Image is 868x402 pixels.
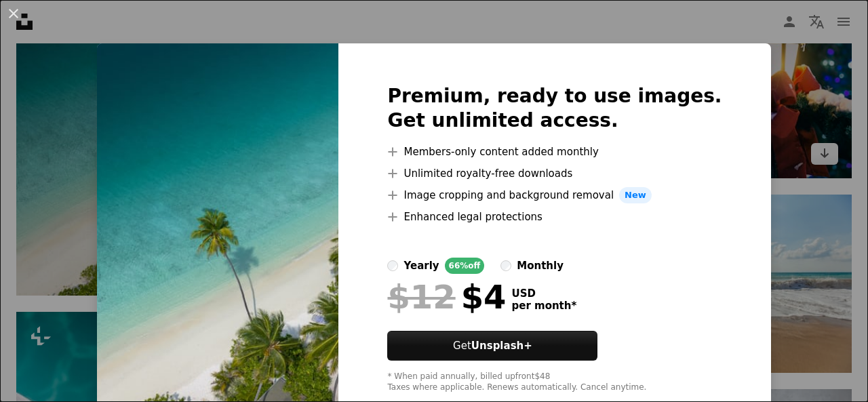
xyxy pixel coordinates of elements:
span: USD [511,287,576,300]
strong: Unsplash+ [471,340,532,352]
li: Members-only content added monthly [387,144,722,160]
span: New [619,187,652,203]
span: per month * [511,300,576,312]
span: $12 [387,279,455,315]
div: $4 [387,279,506,315]
li: Enhanced legal protections [387,209,722,225]
button: GetUnsplash+ [387,331,597,361]
input: yearly66%off [387,260,398,271]
div: * When paid annually, billed upfront $48 Taxes where applicable. Renews automatically. Cancel any... [387,371,722,393]
h2: Premium, ready to use images. Get unlimited access. [387,84,722,133]
div: yearly [403,258,439,274]
div: 66% off [445,258,485,274]
input: monthly [500,260,511,271]
li: Unlimited royalty-free downloads [387,165,722,182]
div: monthly [517,258,564,274]
li: Image cropping and background removal [387,187,722,203]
